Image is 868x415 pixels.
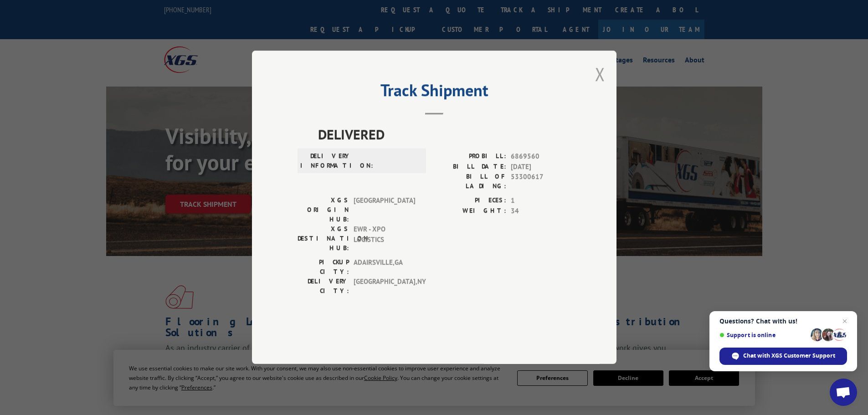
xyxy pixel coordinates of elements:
[318,124,571,145] span: DELIVERED
[354,277,415,296] span: [GEOGRAPHIC_DATA] , NY
[298,84,571,101] h2: Track Shipment
[830,379,857,406] div: Open chat
[298,196,349,225] label: XGS ORIGIN HUB:
[743,352,835,360] span: Chat with XGS Customer Support
[298,258,349,277] label: PICKUP CITY:
[719,332,807,338] span: Support is online
[434,196,506,206] label: PIECES:
[434,172,506,191] label: BILL OF LADING:
[511,162,571,172] span: [DATE]
[434,206,506,216] label: WEIGHT:
[595,62,605,86] button: Close modal
[511,206,571,216] span: 34
[354,225,415,253] span: EWR - XPO LOGISTICS
[511,172,571,191] span: 53300617
[511,196,571,206] span: 1
[354,258,415,277] span: ADAIRSVILLE , GA
[839,316,850,327] span: Close chat
[719,348,847,365] div: Chat with XGS Customer Support
[298,225,349,253] label: XGS DESTINATION HUB:
[511,152,571,162] span: 6869560
[434,152,506,162] label: PROBILL:
[300,152,352,171] label: DELIVERY INFORMATION:
[298,277,349,296] label: DELIVERY CITY:
[354,196,415,225] span: [GEOGRAPHIC_DATA]
[719,318,847,325] span: Questions? Chat with us!
[434,162,506,172] label: BILL DATE:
